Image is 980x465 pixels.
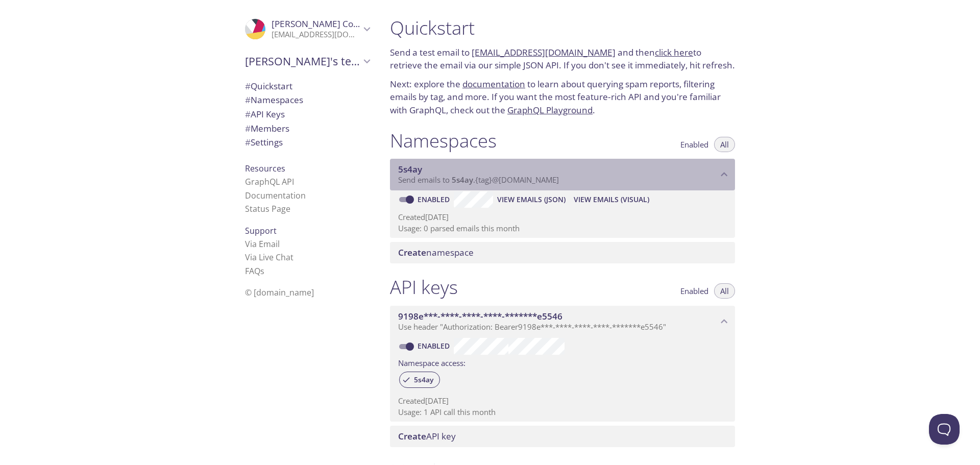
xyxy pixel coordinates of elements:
div: Create namespace [390,242,735,263]
div: Create API Key [390,426,735,447]
a: Via Email [245,238,280,250]
span: Quickstart [245,80,292,92]
a: [EMAIL_ADDRESS][DOMAIN_NAME] [472,46,616,58]
span: Resources [245,163,285,174]
iframe: Help Scout Beacon - Open [929,414,960,445]
span: Create [398,247,426,258]
span: 5s4ay [398,163,422,175]
div: Francisco's team [237,48,378,75]
a: GraphQL API [245,176,294,187]
span: [PERSON_NAME]'s team [245,54,360,68]
button: View Emails (JSON) [493,191,570,208]
a: Via Live Chat [245,252,293,263]
span: # [245,108,251,120]
span: Members [245,123,289,134]
span: 5s4ay [452,175,473,185]
div: Team Settings [237,135,378,150]
span: Settings [245,136,283,148]
div: 5s4ay namespace [390,159,735,190]
p: Usage: 0 parsed emails this month [398,223,727,234]
p: Next: explore the to learn about querying spam reports, filtering emails by tag, and more. If you... [390,78,735,117]
span: # [245,94,251,106]
span: 5s4ay [408,375,439,384]
div: 5s4ay [399,372,440,388]
span: View Emails (JSON) [497,193,566,206]
div: API Keys [237,107,378,121]
span: # [245,136,251,148]
h1: Quickstart [390,16,735,39]
span: API key [398,430,456,442]
span: Namespaces [245,94,303,106]
a: documentation [462,78,525,90]
p: Send a test email to and then to retrieve the email via our simple JSON API. If you don't see it ... [390,46,735,72]
span: # [245,123,251,134]
span: namespace [398,247,474,258]
a: Enabled [416,341,454,351]
span: # [245,80,251,92]
span: View Emails (Visual) [574,193,649,206]
div: Francisco Cordón [237,12,378,46]
div: Quickstart [237,79,378,93]
p: Created [DATE] [398,212,727,223]
a: Enabled [416,194,454,204]
span: Send emails to . {tag} @[DOMAIN_NAME] [398,175,559,185]
div: Namespaces [237,93,378,107]
span: s [260,265,264,277]
h1: API keys [390,276,458,299]
div: Members [237,121,378,136]
p: Usage: 1 API call this month [398,407,727,418]
button: Enabled [674,137,715,152]
h1: Namespaces [390,129,497,152]
button: All [714,283,735,299]
p: Created [DATE] [398,396,727,406]
button: Enabled [674,283,715,299]
p: [EMAIL_ADDRESS][DOMAIN_NAME] [272,30,360,40]
span: API Keys [245,108,285,120]
span: [PERSON_NAME] Cordón [272,18,373,30]
a: Documentation [245,190,306,201]
span: © [DOMAIN_NAME] [245,287,314,298]
a: Status Page [245,203,290,214]
a: click here [655,46,693,58]
label: Namespace access: [398,355,465,370]
a: FAQ [245,265,264,277]
span: Create [398,430,426,442]
button: View Emails (Visual) [570,191,653,208]
a: GraphQL Playground [507,104,593,116]
button: All [714,137,735,152]
span: Support [245,225,277,236]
